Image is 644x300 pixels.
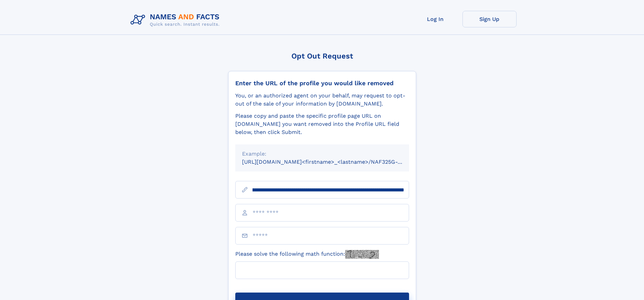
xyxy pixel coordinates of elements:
[235,92,409,108] div: You, or an authorized agent on your behalf, may request to opt-out of the sale of your informatio...
[242,159,422,165] small: [URL][DOMAIN_NAME]<firstname>_<lastname>/NAF325G-xxxxxxxx
[235,250,379,259] label: Please solve the following math function:
[235,79,409,87] div: Enter the URL of the profile you would like removed
[242,150,402,158] div: Example:
[462,11,517,27] a: Sign Up
[235,112,409,136] div: Please copy and paste the specific profile page URL on [DOMAIN_NAME] you want removed into the Pr...
[128,11,225,29] img: Logo Names and Facts
[228,52,416,60] div: Opt Out Request
[408,11,462,27] a: Log In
